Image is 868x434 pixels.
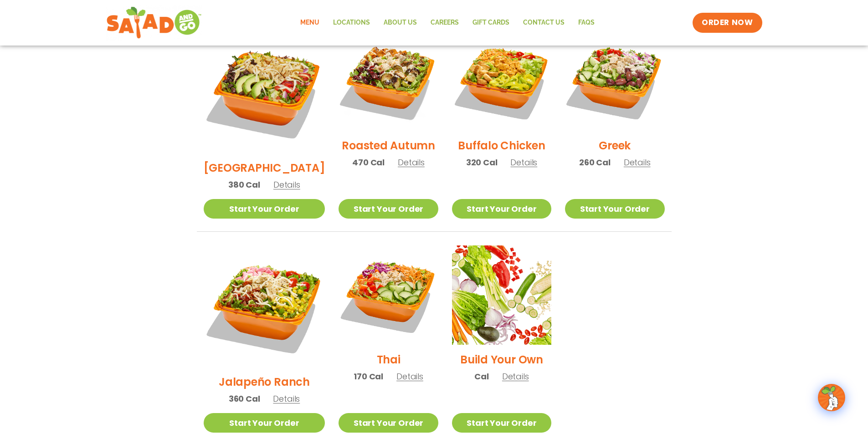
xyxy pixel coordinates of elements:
[398,157,425,168] span: Details
[452,413,551,433] a: Start Your Order
[339,31,438,131] img: Product photo for Roasted Autumn Salad
[219,374,310,390] h2: Jalapeño Ranch
[106,5,202,41] img: new-SAG-logo-768×292
[339,245,438,345] img: Product photo for Thai Salad
[377,12,424,33] a: About Us
[354,370,383,383] span: 170 Cal
[502,371,529,382] span: Details
[579,156,611,168] span: 260 Cal
[819,385,844,410] img: wpChatIcon
[516,12,571,33] a: Contact Us
[474,370,488,383] span: Cal
[466,12,516,33] a: GIFT CARDS
[273,393,300,404] span: Details
[424,12,466,33] a: Careers
[342,138,435,153] h2: Roasted Autumn
[458,138,545,153] h2: Buffalo Chicken
[377,352,401,368] h2: Thai
[599,138,631,153] h2: Greek
[452,31,551,131] img: Product photo for Buffalo Chicken Salad
[396,371,423,382] span: Details
[460,352,543,368] h2: Build Your Own
[452,245,551,345] img: Product photo for Build Your Own
[229,393,260,405] span: 360 Cal
[293,12,326,33] a: Menu
[565,199,664,219] a: Start Your Order
[510,157,537,168] span: Details
[352,156,385,168] span: 470 Cal
[204,199,325,219] a: Start Your Order
[452,199,551,219] a: Start Your Order
[339,413,438,433] a: Start Your Order
[228,179,260,191] span: 380 Cal
[204,245,325,367] img: Product photo for Jalapeño Ranch Salad
[293,12,601,33] nav: Menu
[326,12,377,33] a: Locations
[565,31,664,131] img: Product photo for Greek Salad
[204,413,325,433] a: Start Your Order
[702,17,753,28] span: ORDER NOW
[571,12,601,33] a: FAQs
[204,160,325,176] h2: [GEOGRAPHIC_DATA]
[339,199,438,219] a: Start Your Order
[273,179,300,190] span: Details
[204,31,325,153] img: Product photo for BBQ Ranch Salad
[624,157,651,168] span: Details
[693,13,762,33] a: ORDER NOW
[466,156,498,168] span: 320 Cal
